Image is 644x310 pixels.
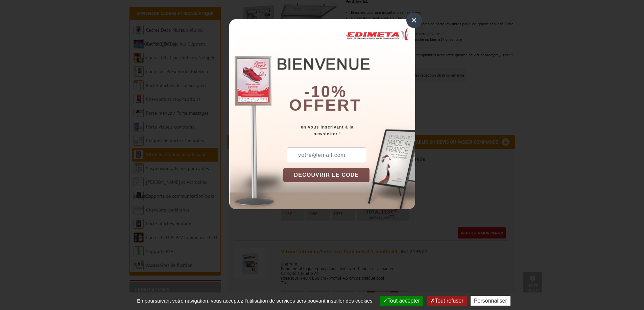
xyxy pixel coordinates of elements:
input: votre@email.com [287,147,366,163]
div: en vous inscrivant à la newsletter ! [283,124,415,137]
b: -10% [304,83,347,101]
button: Personnaliser (fenêtre modale) [471,296,510,306]
button: Tout accepter [380,296,423,306]
div: × [406,12,422,28]
button: DÉCOUVRIR LE CODE [283,168,370,182]
button: Tout refuser [427,296,467,306]
span: En poursuivant votre navigation, vous acceptez l'utilisation de services tiers pouvant installer ... [134,298,376,304]
font: offert [289,96,361,114]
